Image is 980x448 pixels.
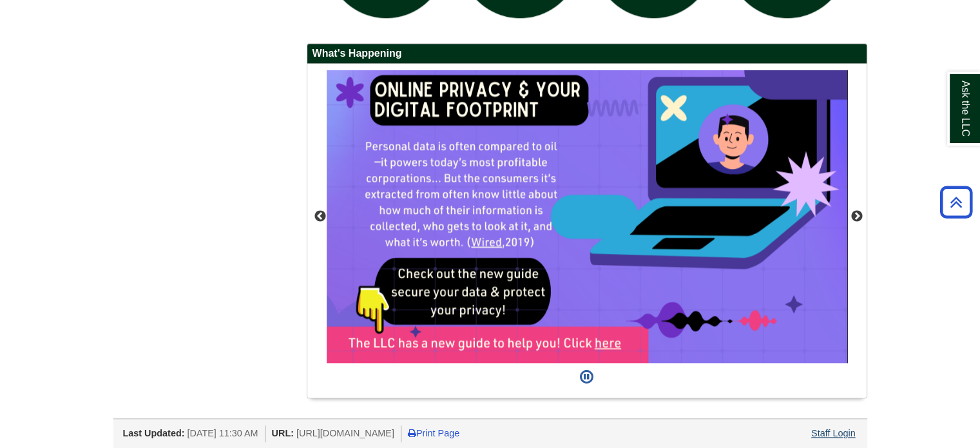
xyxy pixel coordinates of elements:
[123,428,185,438] span: Last Updated:
[272,428,294,438] span: URL:
[811,428,856,438] a: Staff Login
[187,428,258,438] span: [DATE] 11:30 AM
[327,70,847,364] div: This box contains rotating images
[408,428,459,438] a: Print Page
[576,363,597,391] button: Pause
[296,428,394,438] span: [URL][DOMAIN_NAME]
[936,193,977,211] a: Back to Top
[314,210,327,223] button: Previous
[850,210,863,223] button: Next
[307,44,867,64] h2: What's Happening
[408,429,416,438] i: Print Page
